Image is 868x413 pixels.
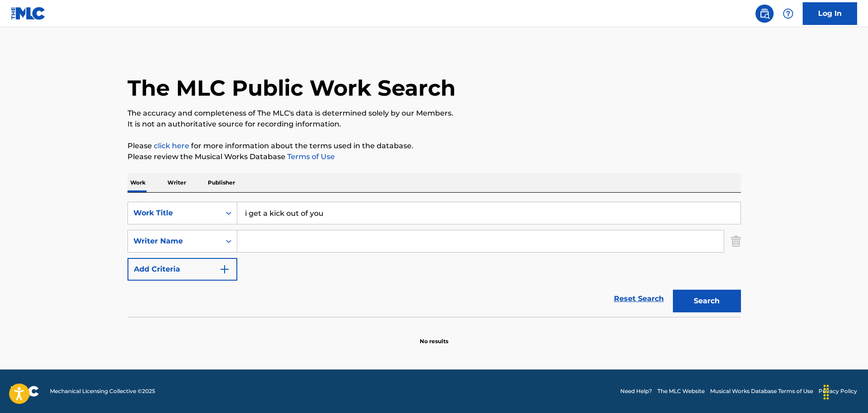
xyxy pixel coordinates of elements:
a: The MLC Website [657,387,705,395]
p: Please for more information about the terms used in the database. [128,141,741,151]
p: The accuracy and completeness of The MLC's data is determined solely by our Members. [128,108,741,119]
a: Musical Works Database Terms of Use [710,387,813,395]
img: Delete Criterion [731,230,741,253]
button: Search [673,290,741,312]
p: It is not an authoritative source for recording information. [128,119,741,130]
p: Work [128,173,148,192]
iframe: Chat Widget [823,369,868,413]
span: Mechanical Licensing Collective © 2025 [50,387,155,395]
a: Terms of Use [285,152,335,161]
h1: The MLC Public Work Search [128,74,456,102]
a: Privacy Policy [819,387,857,395]
form: Search Form [128,202,741,317]
p: No results [420,326,448,345]
a: click here [154,141,189,150]
a: Log In [803,2,857,25]
div: Help [779,5,797,23]
a: Reset Search [609,289,668,309]
div: Writer Name [133,236,215,247]
img: logo [11,386,39,397]
img: MLC Logo [11,7,46,20]
a: Public Search [755,5,774,23]
button: Add Criteria [128,258,237,281]
p: Publisher [205,173,238,192]
a: Need Help? [620,387,652,395]
img: search [759,8,770,19]
div: Drag [819,379,834,406]
img: 9d2ae6d4665cec9f34b9.svg [219,264,230,275]
img: help [783,8,794,19]
p: Writer [165,173,189,192]
p: Please review the Musical Works Database [128,151,741,162]
div: Work Title [133,208,215,219]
